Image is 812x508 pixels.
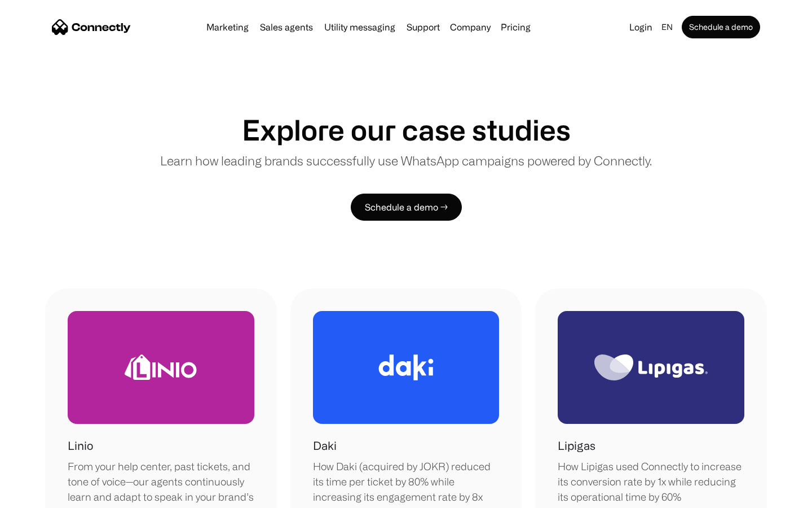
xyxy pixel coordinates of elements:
[447,19,494,35] div: Company
[402,23,444,32] a: Support
[558,459,744,505] div: How Lipigas used Connectly to increase its conversion rate by 1x while reducing its operational t...
[11,487,68,504] aside: Language selected: English
[23,488,68,504] ul: Language list
[558,437,595,454] h1: Lipigas
[125,354,197,380] img: Linio Logo
[661,19,673,35] div: en
[378,354,434,380] img: Daki Logo
[657,19,679,35] div: en
[450,19,491,35] div: Company
[160,151,652,170] p: Learn how leading brands successfully use WhatsApp campaigns powered by Connectly.
[351,194,462,221] a: Schedule a demo →
[255,23,317,32] a: Sales agents
[242,113,571,147] h1: Explore our case studies
[202,23,253,32] a: Marketing
[496,23,535,32] a: Pricing
[320,23,400,32] a: Utility messaging
[68,437,93,454] h1: Linio
[682,16,760,38] a: Schedule a demo
[52,19,131,36] a: home
[313,437,337,454] h1: Daki
[625,19,657,35] a: Login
